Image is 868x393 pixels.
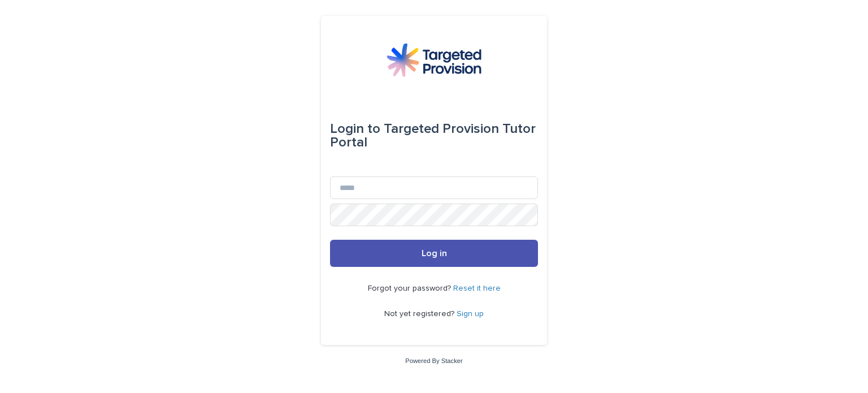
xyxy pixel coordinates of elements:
[330,113,538,158] div: Targeted Provision Tutor Portal
[453,284,501,292] a: Reset it here
[422,249,447,258] span: Log in
[384,310,457,318] span: Not yet registered?
[330,122,380,136] span: Login to
[387,43,481,77] img: M5nRWzHhSzIhMunXDL62
[368,284,453,292] span: Forgot your password?
[405,357,462,364] a: Powered By Stacker
[457,310,484,318] a: Sign up
[330,240,538,267] button: Log in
